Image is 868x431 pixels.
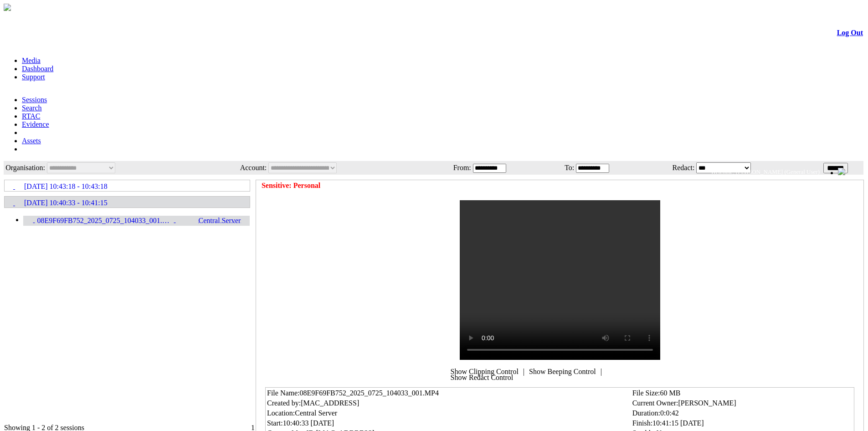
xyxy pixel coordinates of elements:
a: RTAC [22,112,40,120]
img: arrow-3.png [4,4,11,11]
span: [PERSON_NAME] [678,399,736,407]
a: Media [22,57,41,64]
span: Show Beeping Control [529,368,596,376]
a: Log Out [837,29,863,36]
a: Sessions [22,96,47,104]
span: Show Redact Control [451,374,514,382]
span: [DATE] 10:43:18 - 10:43:18 [24,182,108,191]
span: 08E9F69FB752_2025_0725_104033_001.MP4 [35,217,174,225]
span: Welcome, [PERSON_NAME] (General User) [711,168,820,175]
td: Account: [205,162,267,174]
span: Central Server [295,409,337,417]
span: 10:40:33 [DATE] [283,419,334,427]
span: [MAC_ADDRESS] [301,399,359,407]
td: Finish: [632,419,853,428]
td: To: [551,162,575,174]
a: Evidence [22,120,49,128]
a: Search [22,104,42,112]
a: Assets [22,137,41,145]
span: [DATE] 10:40:33 - 10:41:15 [24,199,108,207]
td: Redact: [654,162,695,174]
td: Location: [267,409,631,418]
span: | [601,368,602,376]
a: Dashboard [22,65,53,73]
td: Current Owner: [632,399,853,408]
td: Organisation: [5,162,46,174]
span: Central Server [176,217,246,224]
img: video24_pre.svg [23,216,33,226]
span: 60 MB [660,389,681,397]
a: 08E9F69FB752_2025_0725_104033_001.MP4 Central Server [23,216,246,223]
td: Created by: [267,399,631,408]
td: File Size: [632,389,853,398]
td: From: [429,162,472,174]
td: Duration: [632,409,853,418]
a: [DATE] 10:40:33 - 10:41:15 [5,197,249,207]
td: Sensitive: Personal [261,181,321,190]
span: Show Clipping Control [451,368,519,376]
td: File Name: [267,389,631,398]
span: 0:0:42 [660,409,679,417]
td: Start: [267,419,631,428]
span: 08E9F69FB752_2025_0725_104033_001.MP4 [300,389,439,397]
a: [DATE] 10:43:18 - 10:43:18 [5,181,249,191]
span: 10:41:15 [DATE] [652,419,704,427]
img: bell24.png [838,168,845,175]
span: | [523,368,524,376]
a: Support [22,73,45,81]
